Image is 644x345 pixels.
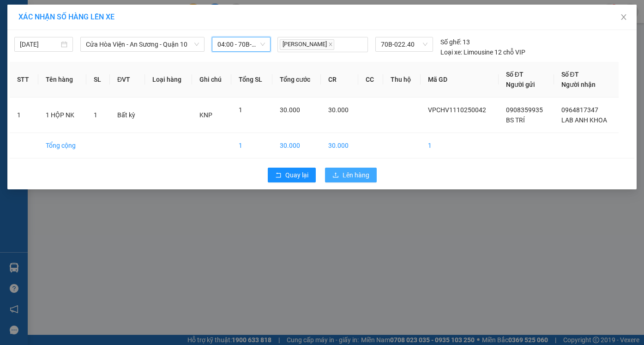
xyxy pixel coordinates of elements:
[321,62,358,97] th: CR
[280,106,300,114] span: 30.000
[38,62,86,97] th: Tên hàng
[275,172,282,179] span: rollback
[561,81,596,88] span: Người nhận
[10,62,38,97] th: STT
[145,62,192,97] th: Loại hàng
[20,39,59,49] input: 12/10/2025
[561,106,598,114] span: 0964817347
[272,133,321,158] td: 30.000
[506,116,525,124] span: BS TRÍ
[381,37,427,51] span: 70B-022.40
[10,97,38,133] td: 1
[328,42,333,47] span: close
[440,37,461,47] span: Số ghế:
[268,168,316,182] button: rollbackQuay lại
[321,133,358,158] td: 30.000
[440,47,525,57] div: Limousine 12 chỗ VIP
[611,5,637,30] button: Close
[506,71,524,78] span: Số ĐT
[332,172,339,179] span: upload
[192,62,232,97] th: Ghi chú
[421,62,499,97] th: Mã GD
[199,111,212,119] span: KNP
[272,62,321,97] th: Tổng cước
[440,37,470,47] div: 13
[343,170,369,180] span: Lên hàng
[231,62,272,97] th: Tổng SL
[86,37,199,51] span: Cửa Hòa Viện - An Sương - Quận 10
[38,133,86,158] td: Tổng cộng
[561,116,607,124] span: LAB ANH KHOA
[506,81,535,88] span: Người gửi
[86,62,110,97] th: SL
[110,97,145,133] td: Bất kỳ
[428,106,486,114] span: VPCHV1110250042
[383,62,421,97] th: Thu hộ
[421,133,499,158] td: 1
[506,106,543,114] span: 0908359935
[620,13,627,21] span: close
[18,12,114,21] span: XÁC NHẬN SỐ HÀNG LÊN XE
[231,133,272,158] td: 1
[280,39,334,50] span: [PERSON_NAME]
[217,37,265,51] span: 04:00 - 70B-022.40
[239,106,242,114] span: 1
[38,97,86,133] td: 1 HỘP NK
[285,170,308,180] span: Quay lại
[358,62,383,97] th: CC
[561,71,579,78] span: Số ĐT
[328,106,349,114] span: 30.000
[110,62,145,97] th: ĐVT
[94,111,97,119] span: 1
[440,47,462,57] span: Loại xe:
[194,42,199,47] span: down
[325,168,377,182] button: uploadLên hàng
